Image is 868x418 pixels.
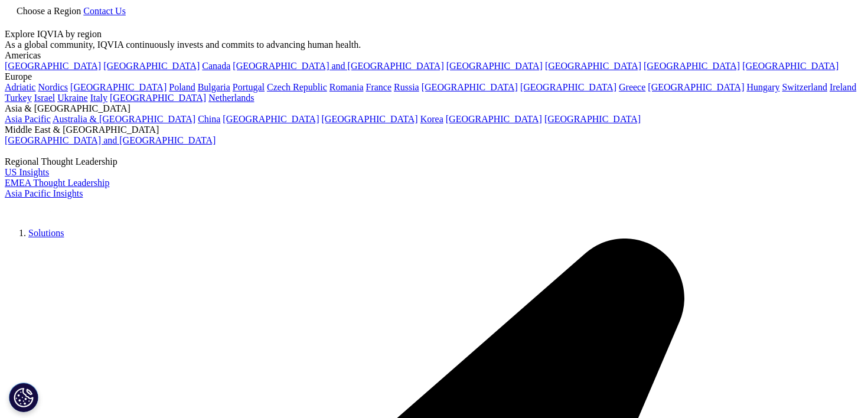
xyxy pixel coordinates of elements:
a: [GEOGRAPHIC_DATA] and [GEOGRAPHIC_DATA] [5,135,216,145]
a: [GEOGRAPHIC_DATA] [545,61,641,71]
a: Asia Pacific Insights [5,188,83,198]
a: [GEOGRAPHIC_DATA] [544,114,641,124]
a: France [366,82,392,92]
a: [GEOGRAPHIC_DATA] [520,82,616,92]
a: Turkey [5,93,32,103]
a: Czech Republic [267,82,327,92]
a: Ukraine [57,93,88,103]
a: Korea [420,114,443,124]
a: [GEOGRAPHIC_DATA] [446,114,542,124]
a: Romania [329,82,364,92]
a: Israel [34,93,56,103]
a: Poland [169,82,195,92]
a: Asia Pacific [5,114,51,124]
div: Americas [5,50,863,61]
div: Asia & [GEOGRAPHIC_DATA] [5,103,863,114]
a: [GEOGRAPHIC_DATA] [644,61,740,71]
a: Netherlands [208,93,254,103]
div: Europe [5,71,863,82]
a: Russia [394,82,419,92]
button: Cookies Settings [9,383,38,412]
a: Solutions [28,228,64,238]
div: Regional Thought Leadership [5,156,863,167]
a: [GEOGRAPHIC_DATA] [742,61,838,71]
a: Adriatic [5,82,35,92]
a: EMEA Thought Leadership [5,178,109,188]
a: [GEOGRAPHIC_DATA] [422,82,518,92]
a: Canada [202,61,230,71]
div: Middle East & [GEOGRAPHIC_DATA] [5,125,863,135]
a: [GEOGRAPHIC_DATA] [5,61,101,71]
a: [GEOGRAPHIC_DATA] and [GEOGRAPHIC_DATA] [233,61,443,71]
a: [GEOGRAPHIC_DATA] [223,114,319,124]
a: Bulgaria [198,82,230,92]
a: [GEOGRAPHIC_DATA] [103,61,200,71]
a: [GEOGRAPHIC_DATA] [322,114,418,124]
a: Switzerland [782,82,827,92]
a: Greece [619,82,645,92]
a: [GEOGRAPHIC_DATA] [446,61,543,71]
div: Explore IQVIA by region [5,29,863,40]
a: [GEOGRAPHIC_DATA] [110,93,206,103]
a: China [198,114,220,124]
a: Portugal [233,82,265,92]
a: Hungary [746,82,779,92]
span: Choose a Region [17,6,81,16]
a: Ireland [830,82,856,92]
a: Nordics [38,82,68,92]
a: Italy [90,93,107,103]
a: Australia & [GEOGRAPHIC_DATA] [53,114,195,124]
a: [GEOGRAPHIC_DATA] [648,82,744,92]
img: IQVIA Healthcare Information Technology and Pharma Clinical Research Company [5,199,99,216]
a: Contact Us [83,6,126,16]
a: [GEOGRAPHIC_DATA] [70,82,167,92]
a: US Insights [5,167,49,177]
div: As a global community, IQVIA continuously invests and commits to advancing human health. [5,40,863,50]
